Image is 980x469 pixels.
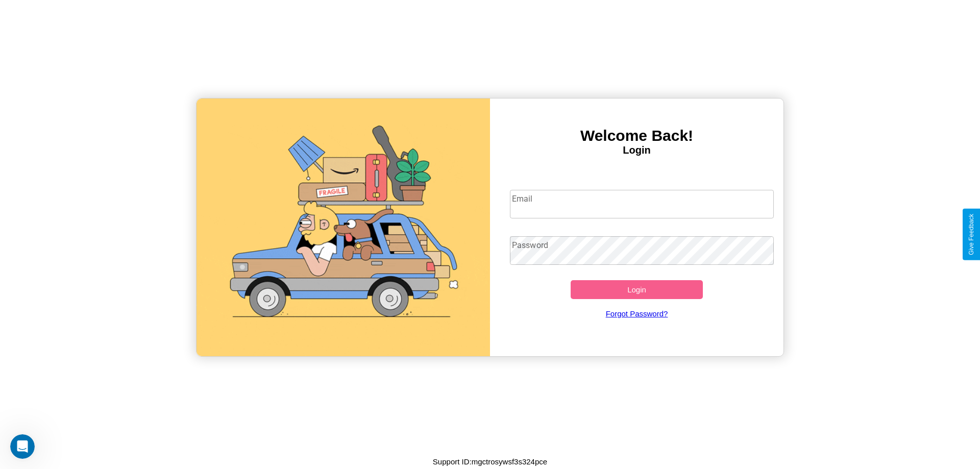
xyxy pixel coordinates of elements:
[433,455,547,468] p: Support ID: mgctrosywsf3s324pce
[197,98,490,356] img: gif
[10,434,35,459] iframe: Intercom live chat
[968,214,975,255] div: Give Feedback
[490,127,783,144] h3: Welcome Back!
[505,299,769,328] a: Forgot Password?
[490,144,783,156] h4: Login
[571,280,703,299] button: Login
